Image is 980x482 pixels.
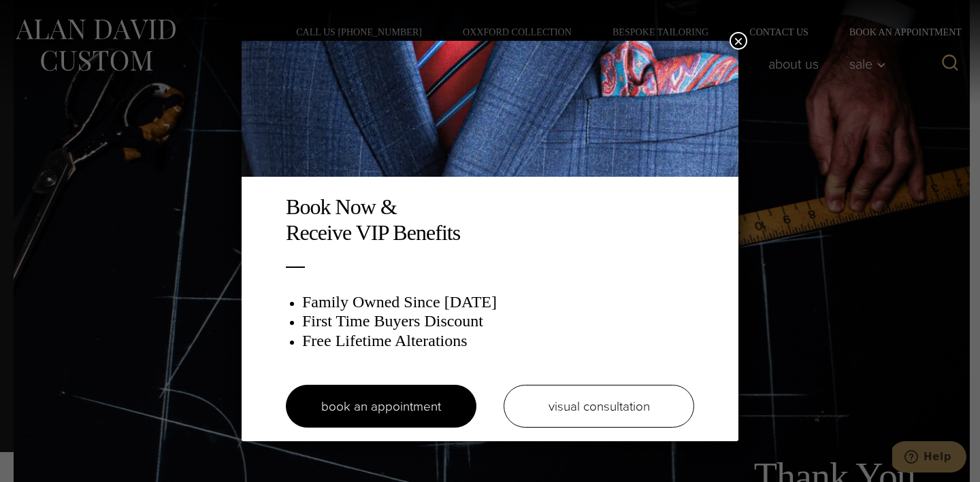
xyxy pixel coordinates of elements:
span: Help [31,10,59,22]
a: book an appointment [286,385,476,428]
h3: Family Owned Since [DATE] [302,292,694,312]
button: Close [730,32,747,50]
a: visual consultation [504,385,694,428]
h2: Book Now & Receive VIP Benefits [286,194,694,246]
h3: Free Lifetime Alterations [302,331,694,351]
h3: First Time Buyers Discount [302,311,694,331]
